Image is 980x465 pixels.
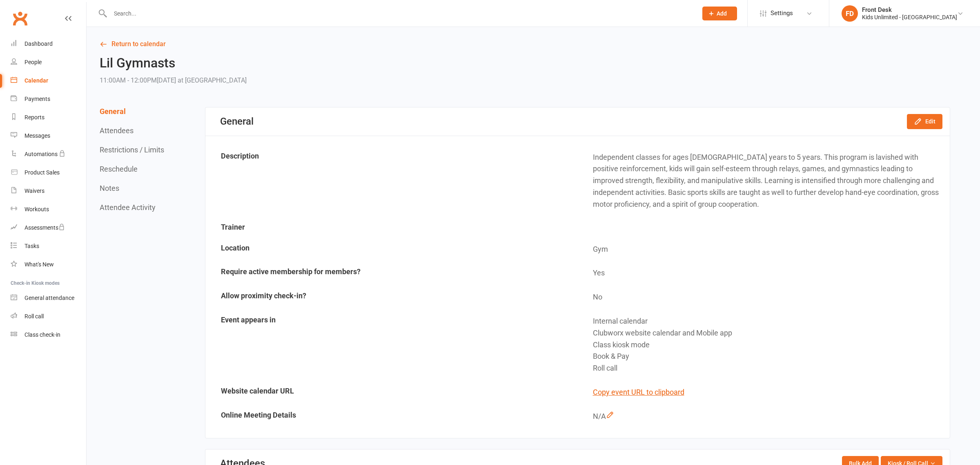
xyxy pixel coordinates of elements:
a: Product Sales [11,163,86,182]
div: People [24,59,42,65]
td: Event appears in [206,310,577,380]
div: What's New [24,261,54,268]
a: Dashboard [11,35,86,53]
div: FD [842,5,858,22]
div: Product Sales [24,169,60,176]
div: Internal calendar [593,315,944,327]
div: Dashboard [24,40,53,47]
div: Class check-in [24,331,60,338]
button: Edit [907,114,942,129]
a: Automations [11,145,86,163]
td: Description [206,146,577,216]
div: Messages [24,132,50,139]
div: Tasks [24,243,39,249]
div: Clubworx website calendar and Mobile app [593,327,944,339]
input: Search... [108,8,692,19]
a: Messages [11,127,86,145]
div: N/A [593,411,944,423]
a: Payments [11,90,86,108]
td: Allow proximity check-in? [206,286,577,309]
a: Assessments [11,219,86,237]
a: General attendance kiosk mode [11,289,86,307]
div: Roll call [593,362,944,374]
span: Add [717,10,727,17]
button: Reschedule [100,165,138,173]
a: Waivers [11,182,86,200]
a: Return to calendar [100,38,950,50]
td: Yes [578,262,949,285]
div: Calendar [24,77,48,84]
button: Attendees [100,126,134,135]
button: Restrictions / Limits [100,145,164,154]
h2: Lil Gymnasts [100,56,247,70]
a: People [11,53,86,72]
div: Roll call [24,313,44,320]
div: Book & Pay [593,351,944,362]
td: Gym [578,238,949,261]
div: General [220,116,254,127]
a: Class kiosk mode [11,326,86,344]
div: General attendance [24,295,74,301]
div: Kids Unlimited - [GEOGRAPHIC_DATA] [862,13,957,21]
td: Trainer [206,217,577,237]
td: Require active membership for members? [206,262,577,285]
button: Copy event URL to clipboard [593,387,684,398]
div: Waivers [24,188,45,194]
div: Assessments [24,224,65,231]
a: Reports [11,108,86,127]
td: Independent classes for ages [DEMOGRAPHIC_DATA] years to 5 years. This program is lavished with p... [578,146,949,216]
div: 11:00AM - 12:00PM[DATE] [100,75,247,86]
td: Location [206,238,577,261]
a: Clubworx [10,8,30,29]
button: Notes [100,184,119,192]
div: Reports [24,114,45,121]
button: Attendee Activity [100,203,156,212]
div: Payments [24,96,50,102]
button: Add [702,7,737,20]
td: Website calendar URL [206,381,577,404]
div: Class kiosk mode [593,339,944,351]
div: Workouts [24,206,49,212]
a: What's New [11,255,86,274]
a: Workouts [11,200,86,219]
span: Settings [771,4,793,22]
div: Front Desk [862,6,957,13]
a: Calendar [11,72,86,90]
div: Automations [24,151,58,157]
a: Tasks [11,237,86,255]
a: Roll call [11,307,86,326]
td: Online Meeting Details [206,405,577,428]
td: No [578,286,949,309]
button: General [100,107,126,116]
span: at [GEOGRAPHIC_DATA] [178,76,247,84]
